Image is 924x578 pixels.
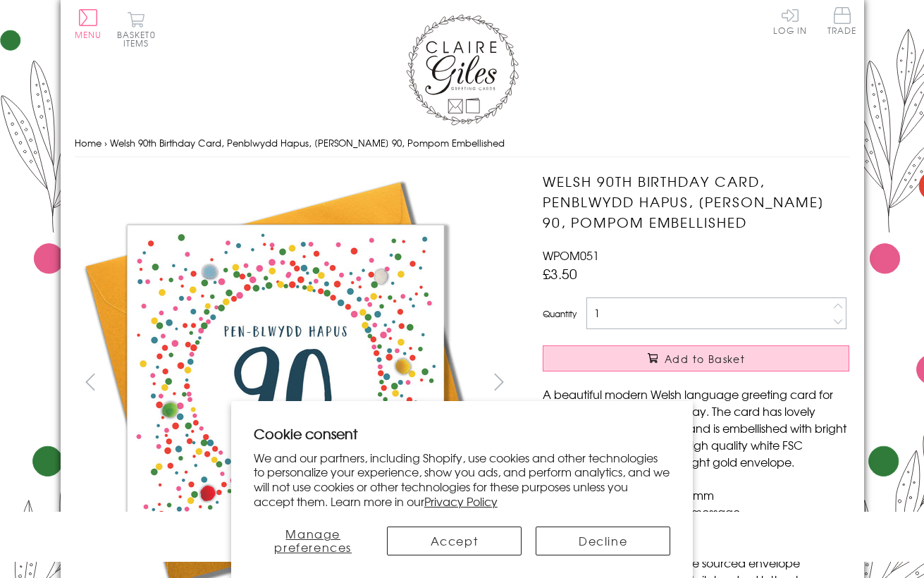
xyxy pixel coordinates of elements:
[254,424,671,443] h2: Cookie consent
[254,527,373,555] button: Manage preferences
[75,129,850,158] nav: breadcrumbs
[424,493,498,510] a: Privacy Policy
[75,366,106,398] button: prev
[406,14,519,125] img: Claire Giles Greetings Cards
[827,7,857,35] span: Trade
[557,554,849,571] li: With matching sustainable sourced envelope
[543,171,849,232] h1: Welsh 90th Birthday Card, Penblwydd Hapus, [PERSON_NAME] 90, Pompom Embellished
[75,9,102,39] button: Menu
[536,527,670,555] button: Decline
[274,525,352,555] span: Manage preferences
[75,136,101,149] a: Home
[75,28,102,41] span: Menu
[827,7,857,37] a: Trade
[557,486,849,503] li: Dimensions: 150mm x 150mm
[557,503,849,520] li: Blank inside for your own message
[123,28,156,49] span: 0 items
[665,352,745,366] span: Add to Basket
[773,7,807,35] a: Log In
[254,450,671,509] p: We and our partners, including Shopify, use cookies and other technologies to personalize your ex...
[104,136,107,149] span: ›
[387,527,522,555] button: Accept
[543,264,577,283] span: £3.50
[483,366,515,398] button: next
[110,136,505,149] span: Welsh 90th Birthday Card, Penblwydd Hapus, [PERSON_NAME] 90, Pompom Embellished
[117,11,156,47] button: Basket0 items
[543,307,577,320] label: Quantity
[543,345,849,371] button: Add to Basket
[543,247,599,264] span: WPOM051
[543,386,849,470] p: A beautiful modern Welsh language greeting card for that very special 90th birthday. The card has...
